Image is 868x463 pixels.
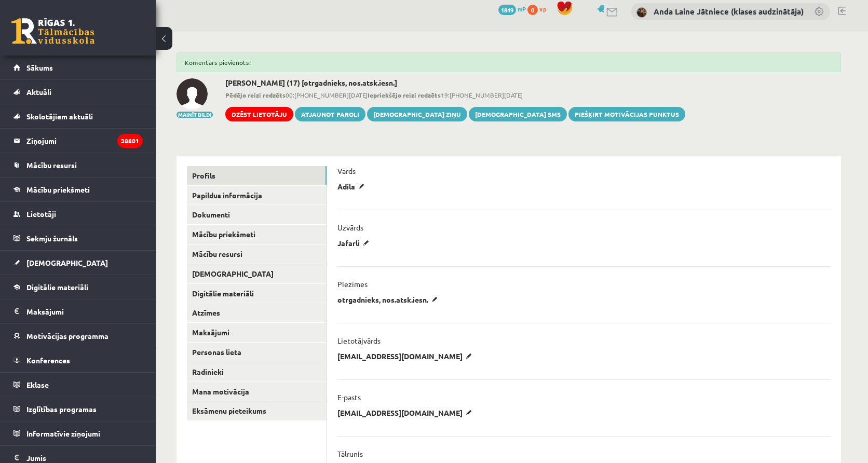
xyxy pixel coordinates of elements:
[177,52,841,72] div: Komentārs pievienots!
[187,343,327,362] a: Personas lieta
[337,408,476,417] p: [EMAIL_ADDRESS][DOMAIN_NAME]
[13,129,143,153] a: Ziņojumi38801
[13,251,143,275] a: [DEMOGRAPHIC_DATA]
[13,373,143,397] a: Eklase
[13,178,143,201] a: Mācību priekšmeti
[13,202,143,226] a: Lietotāji
[498,5,516,15] span: 1849
[13,226,143,250] a: Sekmju žurnāls
[187,401,327,420] a: Eksāmenu pieteikums
[26,282,88,292] span: Digitālie materiāli
[187,362,327,382] a: Radinieki
[368,91,441,99] b: Iepriekšējo reizi redzēts
[337,238,373,248] p: Jafarli
[26,258,108,267] span: [DEMOGRAPHIC_DATA]
[636,7,647,18] img: Anda Laine Jātniece (klases audzinātāja)
[337,279,368,289] p: Piezīmes
[527,5,551,13] a: 0 xp
[26,87,51,97] span: Aktuāli
[469,107,567,121] a: [DEMOGRAPHIC_DATA] SMS
[26,160,77,170] span: Mācību resursi
[11,18,94,44] a: Rīgas 1. Tālmācības vidusskola
[539,5,546,13] span: xp
[117,134,143,148] i: 38801
[13,421,143,445] a: Informatīvie ziņojumi
[518,5,526,13] span: mP
[654,6,804,17] a: Anda Laine Jātniece (klases audzinātāja)
[225,91,286,99] b: Pēdējo reizi redzēts
[337,449,363,458] p: Tālrunis
[187,225,327,244] a: Mācību priekšmeti
[225,90,685,100] span: 00:[PHONE_NUMBER][DATE] 19:[PHONE_NUMBER][DATE]
[13,324,143,348] a: Motivācijas programma
[13,348,143,372] a: Konferences
[337,166,356,175] p: Vārds
[187,166,327,185] a: Profils
[295,107,365,121] a: Atjaunot paroli
[26,129,143,153] legend: Ziņojumi
[13,299,143,323] a: Maksājumi
[13,275,143,299] a: Digitālie materiāli
[337,295,441,304] p: otrgadnieks, nos.atsk.iesn.
[337,351,476,361] p: [EMAIL_ADDRESS][DOMAIN_NAME]
[26,380,49,389] span: Eklase
[367,107,467,121] a: [DEMOGRAPHIC_DATA] ziņu
[187,264,327,283] a: [DEMOGRAPHIC_DATA]
[177,78,208,110] img: Adila Jafarli
[187,205,327,224] a: Dokumenti
[26,209,56,219] span: Lietotāji
[26,185,90,194] span: Mācību priekšmeti
[13,397,143,421] a: Izglītības programas
[337,182,368,191] p: Adila
[26,234,78,243] span: Sekmju žurnāls
[187,323,327,342] a: Maksājumi
[177,112,213,118] button: Mainīt bildi
[13,56,143,79] a: Sākums
[187,186,327,205] a: Papildus informācija
[26,63,53,72] span: Sākums
[225,107,293,121] a: Dzēst lietotāju
[13,104,143,128] a: Skolotājiem aktuāli
[26,356,70,365] span: Konferences
[337,336,381,345] p: Lietotājvārds
[26,331,108,341] span: Motivācijas programma
[337,223,363,232] p: Uzvārds
[26,404,97,414] span: Izglītības programas
[26,453,46,462] span: Jumis
[527,5,538,15] span: 0
[498,5,526,13] a: 1849 mP
[26,429,100,438] span: Informatīvie ziņojumi
[26,112,93,121] span: Skolotājiem aktuāli
[187,303,327,322] a: Atzīmes
[13,153,143,177] a: Mācību resursi
[187,244,327,264] a: Mācību resursi
[568,107,685,121] a: Piešķirt motivācijas punktus
[187,382,327,401] a: Mana motivācija
[225,78,685,87] h2: [PERSON_NAME] (17) [otrgadnieks, nos.atsk.iesn.]
[26,299,143,323] legend: Maksājumi
[13,80,143,104] a: Aktuāli
[337,392,361,402] p: E-pasts
[187,284,327,303] a: Digitālie materiāli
